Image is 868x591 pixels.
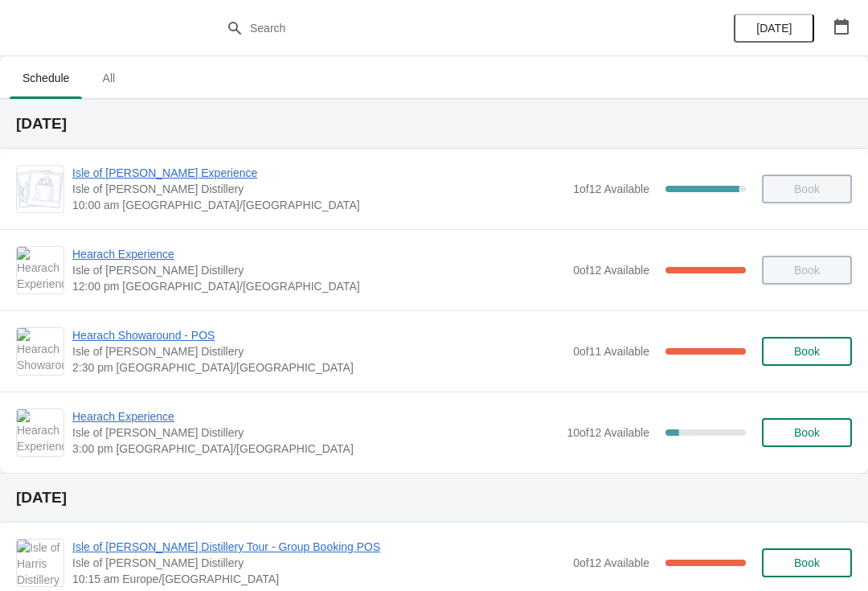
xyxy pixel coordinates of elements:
span: Isle of [PERSON_NAME] Distillery [72,262,565,278]
span: Isle of [PERSON_NAME] Distillery [72,181,565,197]
span: Hearach Experience [72,408,559,425]
button: [DATE] [734,14,814,43]
span: Isle of [PERSON_NAME] Distillery [72,425,559,441]
img: Hearach Experience | Isle of Harris Distillery | 12:00 pm Europe/London [17,247,63,293]
button: Book [762,418,852,447]
span: 3:00 pm [GEOGRAPHIC_DATA]/[GEOGRAPHIC_DATA] [72,441,559,457]
img: Isle of Harris Gin Experience | Isle of Harris Distillery | 10:00 am Europe/London [17,170,63,208]
span: 0 of 11 Available [573,345,649,358]
span: 2:30 pm [GEOGRAPHIC_DATA]/[GEOGRAPHIC_DATA] [72,359,565,376]
span: 12:00 pm [GEOGRAPHIC_DATA]/[GEOGRAPHIC_DATA] [72,278,565,294]
span: 10:15 am Europe/[GEOGRAPHIC_DATA] [72,571,565,587]
span: [DATE] [756,22,792,35]
span: Book [794,556,820,569]
span: All [88,64,129,92]
span: 0 of 12 Available [573,556,649,569]
button: Book [762,548,852,577]
h2: [DATE] [16,116,852,132]
span: 10 of 12 Available [567,426,649,439]
span: 0 of 12 Available [573,264,649,277]
img: Hearach Showaround - POS | Isle of Harris Distillery | 2:30 pm Europe/London [17,328,63,375]
span: 10:00 am [GEOGRAPHIC_DATA]/[GEOGRAPHIC_DATA] [72,197,565,213]
img: Isle of Harris Distillery Tour - Group Booking POS | Isle of Harris Distillery | 10:15 am Europe/... [17,540,63,586]
span: Schedule [10,64,82,92]
span: Hearach Showaround - POS [72,327,565,343]
button: Book [762,337,852,366]
span: Isle of [PERSON_NAME] Distillery [72,343,565,359]
span: Isle of [PERSON_NAME] Distillery [72,555,565,571]
span: Book [794,426,820,439]
span: Isle of [PERSON_NAME] Experience [72,165,565,181]
h2: [DATE] [16,490,852,506]
input: Search [249,14,651,43]
span: Hearach Experience [72,246,565,262]
span: 1 of 12 Available [573,183,649,195]
span: Book [794,345,820,358]
img: Hearach Experience | Isle of Harris Distillery | 3:00 pm Europe/London [17,409,63,456]
span: Isle of [PERSON_NAME] Distillery Tour - Group Booking POS [72,539,565,555]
